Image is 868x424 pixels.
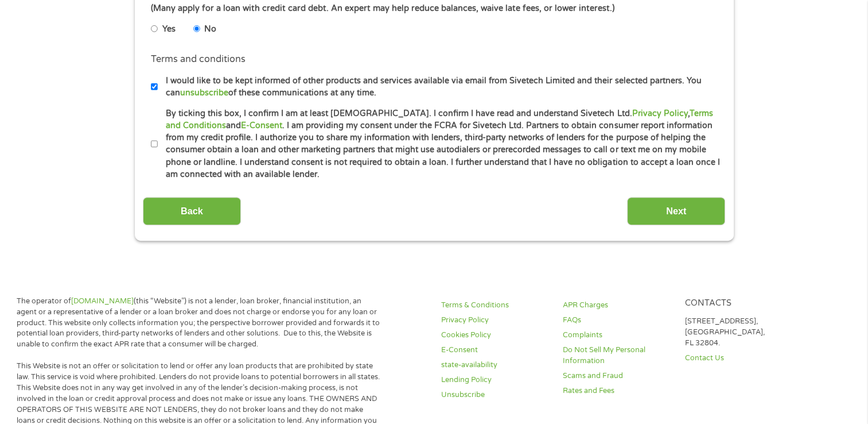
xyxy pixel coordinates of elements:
[441,300,549,311] a: Terms & Conditions
[71,296,134,306] a: [DOMAIN_NAME]
[563,300,671,311] a: APR Charges
[441,345,549,356] a: E-Consent
[441,330,549,341] a: Cookies Policy
[204,23,216,36] label: No
[563,386,671,396] a: Rates and Fees
[563,345,671,367] a: Do Not Sell My Personal Information
[441,375,549,386] a: Lending Policy
[166,109,713,130] a: Terms and Conditions
[143,197,241,225] input: Back
[627,197,725,225] input: Next
[441,390,549,400] a: Unsubscribe
[158,75,721,99] label: I would like to be kept informed of other products and services available via email from Sivetech...
[17,296,383,350] p: The operator of (this “Website”) is not a lender, loan broker, financial institution, an agent or...
[441,360,549,371] a: state-availability
[685,353,793,364] a: Contact Us
[241,121,282,130] a: E-Consent
[151,53,246,65] label: Terms and conditions
[563,330,671,341] a: Complaints
[632,109,687,118] a: Privacy Policy
[563,315,671,326] a: FAQs
[180,88,228,98] a: unsubscribe
[158,107,721,181] label: By ticking this box, I confirm I am at least [DEMOGRAPHIC_DATA]. I confirm I have read and unders...
[685,316,793,349] p: [STREET_ADDRESS], [GEOGRAPHIC_DATA], FL 32804.
[151,2,717,15] div: (Many apply for a loan with credit card debt. An expert may help reduce balances, waive late fees...
[685,298,793,309] h4: Contacts
[162,23,176,36] label: Yes
[441,315,549,326] a: Privacy Policy
[563,371,671,381] a: Scams and Fraud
